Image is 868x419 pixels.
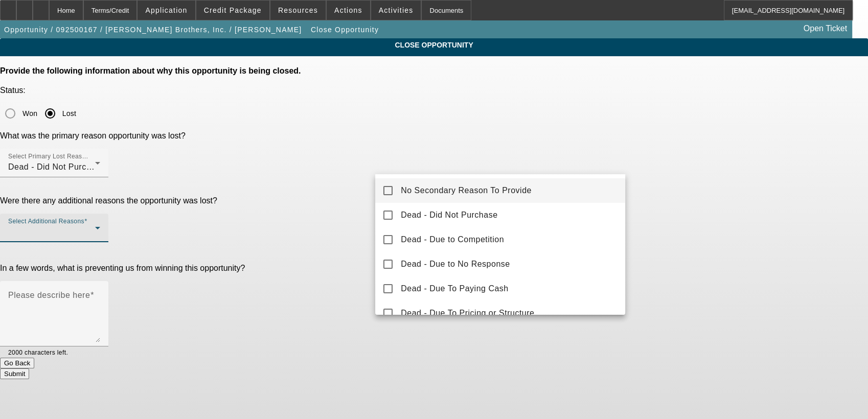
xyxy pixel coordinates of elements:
span: Dead - Did Not Purchase [401,209,497,221]
span: Dead - Due To Pricing or Structure [401,307,534,319]
span: Dead - Due To Paying Cash [401,283,509,295]
span: No Secondary Reason To Provide [401,184,532,197]
span: Dead - Due to No Response [401,258,510,270]
span: Dead - Due to Competition [401,234,504,246]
